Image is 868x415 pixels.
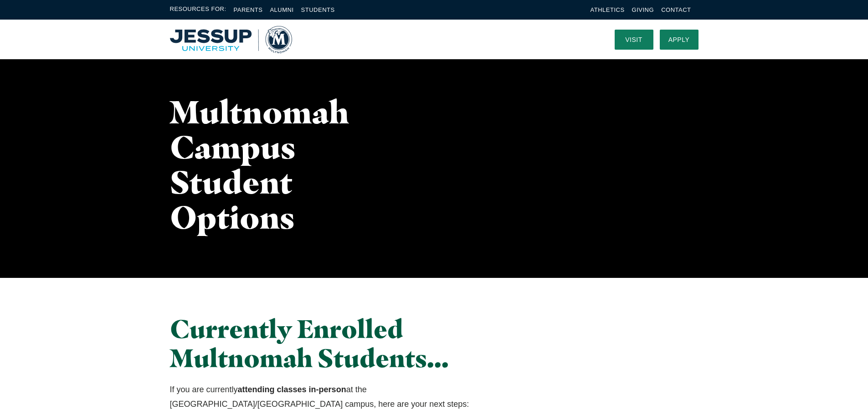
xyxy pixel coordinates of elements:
[238,385,346,394] strong: attending classes in-person
[615,30,653,50] a: Visit
[660,30,699,50] a: Apply
[301,6,335,13] a: Students
[170,5,226,15] span: Resources For:
[591,6,625,13] a: Athletics
[234,6,263,13] a: Parents
[170,94,380,235] h1: Multnomah Campus Student Options
[170,314,517,373] h2: Currently Enrolled Multnomah Students…
[170,382,517,412] p: If you are currently at the [GEOGRAPHIC_DATA]/[GEOGRAPHIC_DATA] campus, here are your next steps:
[170,26,292,53] a: Home
[661,6,691,13] a: Contact
[632,6,654,13] a: Giving
[270,6,293,13] a: Alumni
[170,26,292,53] img: Multnomah University Logo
